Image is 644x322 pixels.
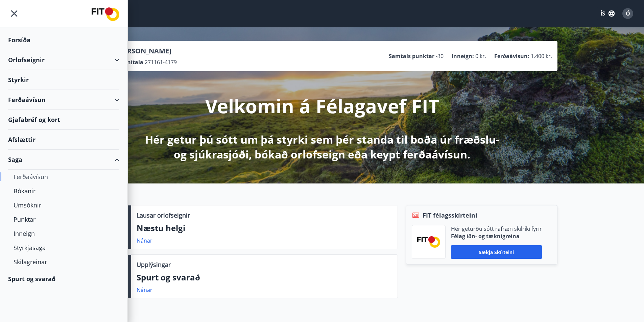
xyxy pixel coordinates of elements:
p: Hér getur þú sótt um þá styrki sem þér standa til boða úr fræðslu- og sjúkrasjóði, bókað orlofsei... [144,132,501,162]
p: Velkomin á Félagavef FIT [205,93,439,119]
span: 0 kr. [475,52,486,60]
p: Lausar orlofseignir [137,211,190,220]
div: Gjafabréf og kort [8,110,119,130]
img: union_logo [92,7,119,21]
div: Punktar [14,212,114,226]
div: Styrkjasaga [14,241,114,255]
div: Umsóknir [14,198,114,212]
span: Ó [626,10,630,17]
div: Bókanir [14,184,114,198]
p: Kennitala [117,58,143,66]
span: FIT félagsskírteini [423,211,477,220]
div: Orlofseignir [8,50,119,70]
div: Saga [8,150,119,170]
span: 271161-4179 [145,58,177,66]
p: Ferðaávísun : [494,52,529,60]
p: Næstu helgi [137,222,392,234]
p: [PERSON_NAME] [117,46,177,56]
p: Inneign : [452,52,474,60]
button: Ó [620,5,636,22]
button: ÍS [597,7,618,20]
div: Ferðaávísun [14,170,114,184]
button: menu [8,7,20,20]
a: Nánar [137,286,152,294]
div: Forsíða [8,30,119,50]
a: Nánar [137,237,152,244]
p: Félag iðn- og tæknigreina [451,232,542,240]
div: Ferðaávísun [8,90,119,110]
p: Upplýsingar [137,260,171,269]
div: Styrkir [8,70,119,90]
span: -30 [436,52,444,60]
div: Skilagreinar [14,255,114,269]
p: Hér geturðu sótt rafræn skilríki fyrir [451,225,542,232]
div: Inneign [14,226,114,241]
img: FPQVkF9lTnNbbaRSFyT17YYeljoOGk5m51IhT0bO.png [417,236,440,247]
p: Spurt og svarað [137,272,392,283]
button: Sækja skírteini [451,245,542,259]
div: Afslættir [8,130,119,150]
span: 1.400 kr. [531,52,552,60]
div: Spurt og svarað [8,269,119,289]
p: Samtals punktar [389,52,434,60]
